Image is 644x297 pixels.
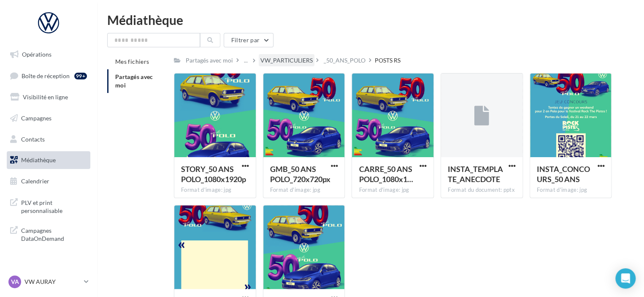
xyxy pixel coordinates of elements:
a: Médiathèque [5,151,92,169]
div: ... [242,54,249,66]
a: VA VW AURAY [7,274,90,290]
span: PLV et print personnalisable [21,197,87,215]
div: VW_PARTICULIERS [260,56,313,65]
div: Open Intercom Messenger [615,268,636,289]
a: Visibilité en ligne [5,88,92,106]
div: 99+ [74,73,87,79]
span: STORY_50 ANS POLO_1080x1920p [181,164,246,184]
span: Campagnes [21,114,51,122]
div: Format du document: pptx [448,186,516,194]
span: Opérations [22,51,51,58]
a: Calendrier [5,172,92,190]
div: Format d'image: jpg [181,186,249,194]
span: INSTA_CONCOURS_50 ANS [537,164,590,184]
span: CARRE_50 ANS POLO_1080x1080px [359,164,413,184]
div: Partagés avec moi [186,56,233,65]
div: Format d'image: jpg [359,186,427,194]
a: PLV et print personnalisable [5,193,92,218]
button: Filtrer par [224,33,273,47]
span: Boîte de réception [22,72,70,79]
div: Format d'image: jpg [270,186,338,194]
a: Boîte de réception99+ [5,67,92,85]
div: _50_ANS_POLO [324,56,365,65]
span: Contacts [21,135,45,142]
a: Opérations [5,46,92,63]
span: Partagés avec moi [115,73,153,89]
span: Médiathèque [21,156,56,163]
a: Campagnes [5,109,92,127]
span: VA [11,278,19,286]
a: Campagnes DataOnDemand [5,221,92,246]
span: GMB_50 ANS POLO_720x720px [270,164,330,184]
span: INSTA_TEMPLATE_ANECDOTE [448,164,503,184]
div: Format d'image: jpg [537,186,605,194]
span: Campagnes DataOnDemand [21,225,87,243]
p: VW AURAY [24,278,81,286]
span: Mes fichiers [115,58,149,65]
div: POSTS RS [375,56,400,65]
span: Visibilité en ligne [23,93,68,101]
div: Médiathèque [107,14,634,26]
span: Calendrier [21,177,49,185]
a: Contacts [5,131,92,148]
